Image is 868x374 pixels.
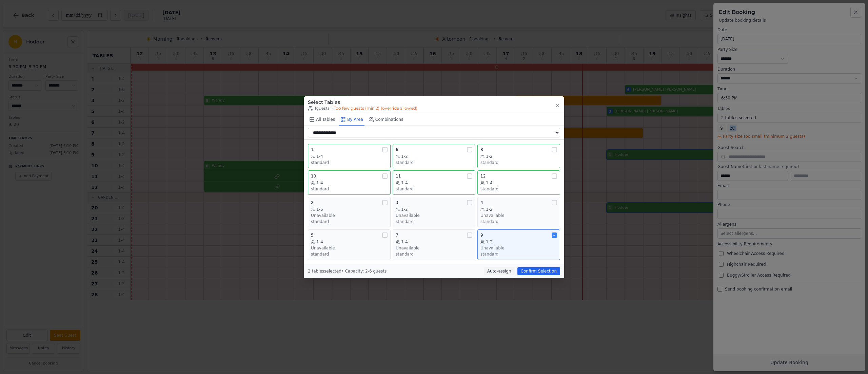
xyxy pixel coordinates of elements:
[393,170,475,195] button: 111-4standard
[396,173,401,179] span: 11
[311,173,316,179] span: 10
[311,147,314,152] span: 1
[393,229,475,260] button: 71-4Unavailablestandard
[480,251,557,257] div: standard
[308,170,391,195] button: 101-4standard
[316,154,323,159] span: 1-4
[480,232,483,238] span: 9
[311,213,388,218] div: Unavailable
[401,180,408,186] span: 1-4
[332,106,417,111] span: • Too few guests (min 2)
[311,186,388,192] div: standard
[381,106,417,111] span: (override allowed)
[311,219,388,224] div: standard
[396,213,472,218] div: Unavailable
[367,114,405,126] button: Combinations
[396,219,472,224] div: standard
[486,207,493,212] span: 1-2
[480,186,557,192] div: standard
[480,219,557,224] div: standard
[311,251,388,257] div: standard
[308,197,391,227] button: 21-6Unavailablestandard
[486,239,493,245] span: 1-2
[486,180,493,186] span: 1-4
[316,207,323,212] span: 1-6
[308,99,417,106] h3: Select Tables
[396,186,472,192] div: standard
[308,229,391,260] button: 51-4Unavailablestandard
[311,160,388,165] div: standard
[316,180,323,186] span: 1-4
[477,229,560,260] button: 91-2Unavailablestandard
[339,114,364,126] button: By Area
[480,213,557,218] div: Unavailable
[477,197,560,227] button: 41-2Unavailablestandard
[486,154,493,159] span: 1-2
[316,239,323,245] span: 1-4
[311,232,314,238] span: 5
[477,144,560,168] button: 81-2standard
[396,147,398,152] span: 6
[396,251,472,257] div: standard
[477,170,560,195] button: 121-4standard
[308,106,330,111] span: 1 guests
[401,239,408,245] span: 1-4
[393,197,475,227] button: 31-2Unavailablestandard
[480,173,486,179] span: 12
[480,200,483,205] span: 4
[396,200,398,205] span: 3
[480,245,557,251] div: Unavailable
[517,267,560,275] button: Confirm Selection
[308,269,387,274] span: 2 tables selected • Capacity: 2-6 guests
[396,245,472,251] div: Unavailable
[396,160,472,165] div: standard
[401,154,408,159] span: 1-2
[311,245,388,251] div: Unavailable
[308,144,391,168] button: 11-4standard
[401,207,408,212] span: 1-2
[308,114,336,126] button: All Tables
[484,267,515,275] button: Auto-assign
[480,147,483,152] span: 8
[480,160,557,165] div: standard
[311,200,314,205] span: 2
[393,144,475,168] button: 61-2standard
[396,232,398,238] span: 7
